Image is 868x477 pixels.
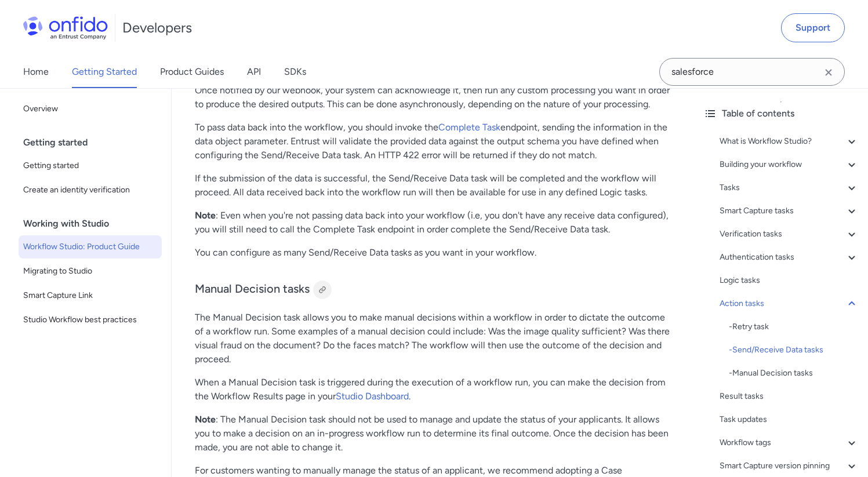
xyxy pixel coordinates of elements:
[822,65,836,79] svg: Clear search field button
[336,391,409,402] a: Studio Dashboard
[729,366,859,380] div: - Manual Decision tasks
[720,227,859,241] a: Verification tasks
[720,389,859,403] a: Result tasks
[720,297,859,311] a: Action tasks
[23,102,157,116] span: Overview
[720,134,859,148] a: What is Workflow Studio?
[195,376,671,403] p: When a Manual Decision task is triggered during the execution of a workflow run, you can make the...
[72,56,137,88] a: Getting Started
[23,16,108,39] img: Onfido Logo
[729,320,859,334] a: -Retry task
[729,320,859,334] div: - Retry task
[720,274,859,287] a: Logic tasks
[23,240,157,254] span: Workflow Studio: Product Guide
[781,13,845,42] a: Support
[19,179,162,202] a: Create an identity verification
[195,413,671,454] p: : The Manual Decision task should not be used to manage and update the status of your applicants....
[438,122,500,133] a: Complete Task
[284,56,306,88] a: SDKs
[703,107,859,121] div: Table of contents
[23,159,157,173] span: Getting started
[19,97,162,121] a: Overview
[19,308,162,332] a: Studio Workflow best practices
[720,250,859,264] a: Authentication tasks
[720,413,859,427] a: Task updates
[160,56,224,88] a: Product Guides
[122,19,192,37] h1: Developers
[195,83,671,111] p: Once notified by our webhook, your system can acknowledge it, then run any custom processing you ...
[247,56,261,88] a: API
[23,131,166,154] div: Getting started
[195,246,671,260] p: You can configure as many Send/Receive Data tasks as you want in your workflow.
[195,210,216,221] strong: Note
[195,311,671,366] p: The Manual Decision task allows you to make manual decisions within a workflow in order to dictat...
[195,414,216,425] strong: Note
[729,343,859,357] div: - Send/Receive Data tasks
[729,343,859,357] a: -Send/Receive Data tasks
[729,366,859,380] a: -Manual Decision tasks
[195,121,671,162] p: To pass data back into the workflow, you should invoke the endpoint, sending the information in t...
[195,281,671,299] h3: Manual Decision tasks
[19,235,162,258] a: Workflow Studio: Product Guide
[19,260,162,283] a: Migrating to Studio
[23,212,166,235] div: Working with Studio
[19,154,162,177] a: Getting started
[195,172,671,199] p: If the submission of the data is successful, the Send/Receive Data task will be completed and the...
[23,56,49,88] a: Home
[720,204,859,218] a: Smart Capture tasks
[720,459,859,473] a: Smart Capture version pinning
[720,436,859,450] a: Workflow tags
[19,284,162,307] a: Smart Capture Link
[720,158,859,172] a: Building your workflow
[23,313,157,327] span: Studio Workflow best practices
[23,264,157,278] span: Migrating to Studio
[23,183,157,197] span: Create an identity verification
[23,289,157,303] span: Smart Capture Link
[659,58,845,86] input: Onfido search input field
[195,209,671,236] p: : Even when you're not passing data back into your workflow (i.e, you don't have any receive data...
[720,181,859,195] a: Tasks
